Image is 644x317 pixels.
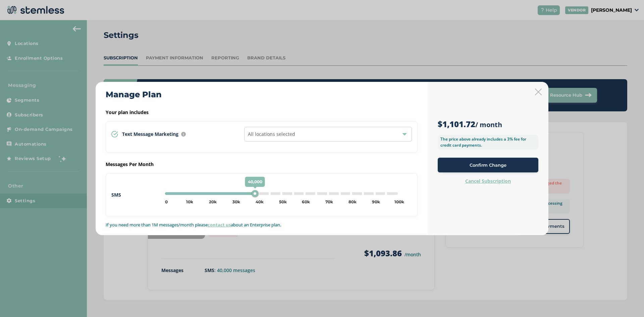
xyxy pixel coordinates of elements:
div: 40k [256,199,264,205]
div: 20k [209,199,217,205]
strong: $1,101.72 [438,118,475,129]
label: SMS [111,191,157,198]
label: Cancel Subscription [465,178,511,184]
div: 0 [165,199,168,205]
div: 60k [302,199,310,205]
label: Messages Per Month [106,161,418,168]
a: contact us [208,222,231,228]
iframe: Chat Widget [610,285,644,317]
span: All locations selected [248,131,295,137]
label: The price above already includes a 3% fee for credit card payments. [438,135,538,150]
span: 40,000 [245,177,265,187]
div: 90k [372,199,380,205]
div: 30k [232,199,240,205]
label: Your plan includes [106,109,418,116]
div: 10k [186,199,193,205]
span: Text Message Marketing [122,132,178,137]
p: If you need more than 1M messages/month please about an Enterprise plan. [106,222,418,228]
div: 70k [325,199,333,205]
span: Confirm Change [470,162,506,169]
button: Confirm Change [438,158,538,172]
img: icon-info-236977d2.svg [181,132,186,137]
div: 80k [348,199,357,205]
div: 100k [394,199,404,205]
h2: Manage Plan [106,89,162,101]
div: 50k [279,199,287,205]
h3: / month [438,119,538,129]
